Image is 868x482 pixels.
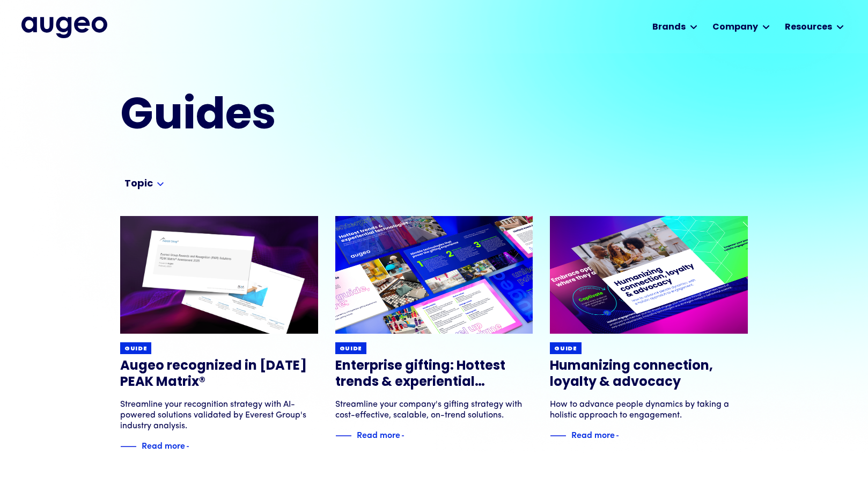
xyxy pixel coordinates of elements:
[785,21,832,34] div: Resources
[124,345,147,353] div: Guide
[120,216,318,453] a: GuideAugeo recognized in [DATE] PEAK Matrix®Streamline your recognition strategy with AI-powered ...
[120,399,318,431] div: Streamline your recognition strategy with AI-powered solutions validated by Everest Group's indus...
[401,429,417,442] img: Blue text arrow
[335,358,533,391] h3: Enterprise gifting: Hottest trends & experiential technologies
[340,345,362,353] div: Guide
[186,440,202,453] img: Blue text arrow
[550,216,748,442] a: GuideHumanizing connection, loyalty & advocacyHow to advance people dynamics by taking a holistic...
[120,96,489,139] h2: Guides
[335,216,533,442] a: GuideEnterprise gifting: Hottest trends & experiential technologiesStreamline your company's gift...
[335,399,533,421] div: Streamline your company's gifting strategy with cost-effective, scalable, on-trend solutions.
[21,17,107,38] a: home
[142,438,185,451] div: Read more
[21,17,107,38] img: Augeo's full logo in midnight blue.
[124,178,153,191] div: Topic
[652,21,686,34] div: Brands
[120,358,318,391] h3: Augeo recognized in [DATE] PEAK Matrix®
[550,358,748,391] h3: Humanizing connection, loyalty & advocacy
[554,345,577,353] div: Guide
[120,440,136,453] img: Blue decorative line
[550,399,748,421] div: How to advance people dynamics by taking a holistic approach to engagement.
[616,429,632,442] img: Blue text arrow
[712,21,758,34] div: Company
[571,428,615,441] div: Read more
[157,183,164,186] img: Arrow symbol in bright blue pointing down to indicate an expanded section.
[550,429,566,442] img: Blue decorative line
[335,429,351,442] img: Blue decorative line
[357,428,400,441] div: Read more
